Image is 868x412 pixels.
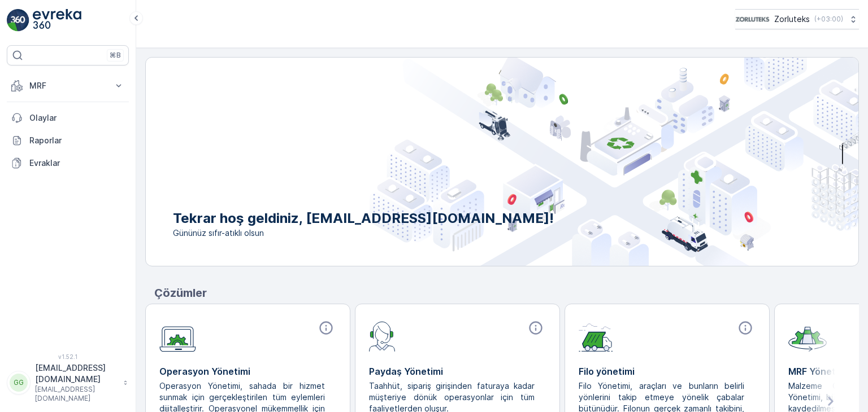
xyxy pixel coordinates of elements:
p: [EMAIL_ADDRESS][DOMAIN_NAME] [35,362,118,385]
p: Filo yönetimi [579,365,756,378]
p: Evraklar [29,157,124,169]
img: city illustration [370,58,858,266]
p: [EMAIL_ADDRESS][DOMAIN_NAME] [35,385,118,403]
a: Evraklar [7,152,129,174]
button: MRF [7,74,129,97]
p: Tekrar hoş geldiniz, [EMAIL_ADDRESS][DOMAIN_NAME]! [173,209,554,227]
p: Zorluteks [774,14,810,25]
a: Olaylar [7,107,129,129]
p: Çözümler [154,284,859,301]
p: ⌘B [110,51,121,60]
p: MRF [29,80,106,91]
img: module-icon [788,320,827,352]
img: logo_light-DOdMpM7g.png [33,9,81,32]
p: Raporlar [29,135,124,146]
button: Zorluteks(+03:00) [735,9,859,29]
img: module-icon [159,320,196,352]
img: logo [7,9,29,32]
img: module-icon [579,320,613,352]
p: ( +03:00 ) [814,15,843,24]
span: Gününüz sıfır-atıklı olsun [173,227,554,239]
button: GG[EMAIL_ADDRESS][DOMAIN_NAME][EMAIL_ADDRESS][DOMAIN_NAME] [7,362,129,403]
span: v 1.52.1 [7,353,129,360]
a: Raporlar [7,129,129,152]
img: 6-1-9-3_wQBzyll.png [735,13,770,25]
p: Paydaş Yönetimi [369,365,546,378]
p: Olaylar [29,112,124,124]
img: module-icon [369,320,396,352]
div: GG [10,374,28,392]
p: Operasyon Yönetimi [159,365,336,378]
